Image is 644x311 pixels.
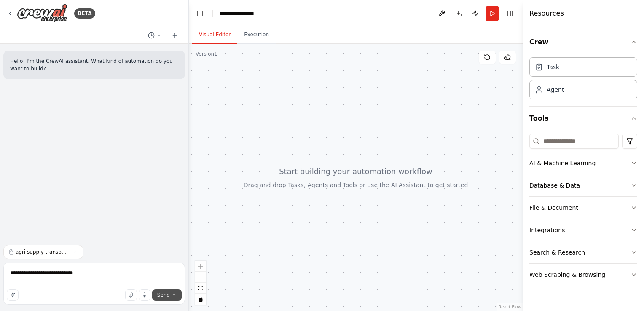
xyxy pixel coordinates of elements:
[125,289,137,301] button: Upload files
[196,51,217,57] div: Version 1
[195,283,206,294] button: fit view
[529,248,585,257] div: Search & Research
[529,197,637,219] button: File & Document
[7,289,19,301] button: Improve this prompt
[529,159,596,167] div: AI & Machine Learning
[74,8,95,19] div: BETA
[529,107,637,130] button: Tools
[152,289,182,301] button: Send
[547,63,559,71] div: Task
[529,181,580,190] div: Database & Data
[529,130,637,293] div: Tools
[168,30,182,40] button: Start a new chat
[157,292,170,298] span: Send
[529,54,637,106] div: Crew
[499,305,521,309] a: React Flow attribution
[529,264,637,286] button: Web Scraping & Browsing
[529,8,564,19] h4: Resources
[220,9,262,18] nav: breadcrumb
[529,30,637,54] button: Crew
[529,204,578,212] div: File & Document
[529,174,637,196] button: Database & Data
[529,219,637,241] button: Integrations
[17,4,67,23] img: Logo
[139,289,150,301] button: Click to speak your automation idea
[145,30,165,40] button: Switch to previous chat
[529,152,637,174] button: AI & Machine Learning
[547,86,564,94] div: Agent
[237,26,276,44] button: Execution
[504,8,516,19] button: Hide right sidebar
[195,272,206,283] button: zoom out
[16,249,70,255] span: agri supply transparency(final).pptx
[195,261,206,305] div: React Flow controls
[10,57,178,72] p: Hello! I'm the CrewAI assistant. What kind of automation do you want to build?
[194,8,206,19] button: Hide left sidebar
[529,226,565,234] div: Integrations
[529,271,605,279] div: Web Scraping & Browsing
[529,241,637,263] button: Search & Research
[195,294,206,305] button: toggle interactivity
[192,26,237,44] button: Visual Editor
